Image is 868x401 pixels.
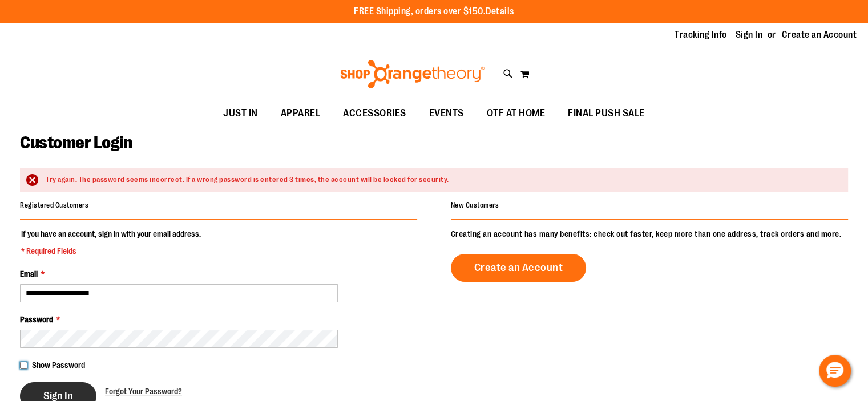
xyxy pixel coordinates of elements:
[475,100,557,127] a: OTF AT HOME
[782,29,857,41] a: Create an Account
[20,269,38,278] span: Email
[20,201,88,209] strong: Registered Customers
[21,245,201,257] span: * Required Fields
[20,228,202,257] legend: If you have an account, sign in with your email address.
[212,100,269,127] a: JUST IN
[223,100,258,126] span: JUST IN
[568,100,645,126] span: FINAL PUSH SALE
[451,201,499,209] strong: New Customers
[269,100,332,127] a: APPAREL
[32,361,85,370] span: Show Password
[819,355,851,387] button: Hello, have a question? Let’s chat.
[105,386,182,397] a: Forgot Your Password?
[343,100,406,126] span: ACCESSORIES
[487,100,546,126] span: OTF AT HOME
[675,29,727,41] a: Tracking Info
[486,6,514,17] a: Details
[451,254,587,282] a: Create an Account
[418,100,475,127] a: EVENTS
[338,60,486,88] img: Shop Orangetheory
[736,29,763,41] a: Sign In
[451,228,848,240] p: Creating an account has many benefits: check out faster, keep more than one address, track orders...
[429,100,464,126] span: EVENTS
[332,100,418,127] a: ACCESSORIES
[46,175,837,185] div: Try again. The password seems incorrect. If a wrong password is entered 3 times, the account will...
[20,315,53,324] span: Password
[281,100,321,126] span: APPAREL
[20,133,132,152] span: Customer Login
[474,261,563,274] span: Create an Account
[105,387,182,396] span: Forgot Your Password?
[556,100,656,127] a: FINAL PUSH SALE
[354,5,514,18] p: FREE Shipping, orders over $150.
